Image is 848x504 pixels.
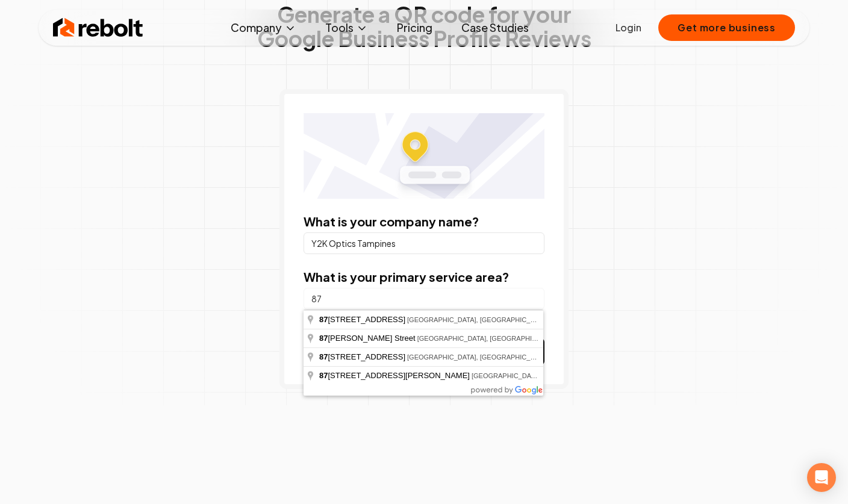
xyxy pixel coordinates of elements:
a: Pricing [387,16,442,40]
span: [STREET_ADDRESS] [319,315,407,324]
span: [STREET_ADDRESS] [319,352,407,361]
span: [PERSON_NAME] Street [319,334,417,343]
img: Rebolt Logo [53,16,143,40]
span: [GEOGRAPHIC_DATA], [GEOGRAPHIC_DATA] [472,372,613,379]
span: 87 [319,371,328,380]
input: City or county or neighborhood [304,288,544,310]
label: What is your company name? [304,214,479,229]
span: [GEOGRAPHIC_DATA], [GEOGRAPHIC_DATA] [407,353,549,361]
img: Location map [304,113,544,199]
label: What is your primary service area? [304,269,509,284]
div: Open Intercom Messenger [807,463,836,492]
span: 87 [319,315,328,324]
button: Company [221,16,306,40]
span: [GEOGRAPHIC_DATA], [GEOGRAPHIC_DATA], [GEOGRAPHIC_DATA] [417,335,632,342]
input: Company Name [304,232,544,254]
h1: Generate a QR code for your Google Business Profile Reviews [257,2,591,51]
a: Case Studies [452,16,538,40]
span: [STREET_ADDRESS][PERSON_NAME] [319,371,472,380]
a: Login [616,20,641,35]
button: Get more business [658,14,795,41]
span: 87 [319,352,328,361]
button: Tools [316,16,378,40]
span: 87 [319,334,328,343]
span: [GEOGRAPHIC_DATA], [GEOGRAPHIC_DATA] [407,316,549,323]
